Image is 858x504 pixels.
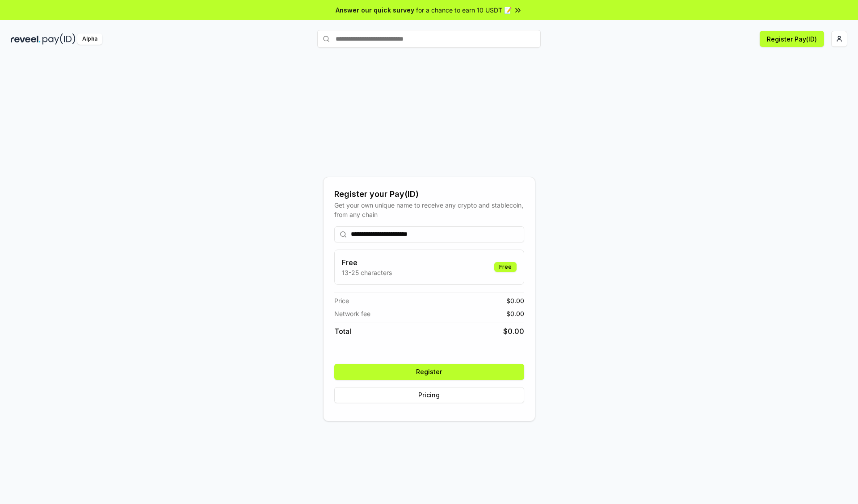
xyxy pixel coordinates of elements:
[506,309,524,318] span: $ 0.00
[334,387,524,403] button: Pricing
[42,33,76,45] img: pay_id
[342,257,392,268] h3: Free
[416,5,512,15] span: for a chance to earn 10 USDT 📝
[11,33,41,45] img: reveel_dark
[760,31,824,47] button: Register Pay(ID)
[342,268,392,277] p: 13-25 characters
[494,262,517,272] div: Free
[334,326,351,337] span: Total
[77,33,102,45] div: Alpha
[503,326,524,337] span: $ 0.00
[336,5,414,15] span: Answer our quick survey
[334,309,370,318] span: Network fee
[334,188,524,200] div: Register your Pay(ID)
[334,364,524,380] button: Register
[506,296,524,305] span: $ 0.00
[334,200,524,219] div: Get your own unique name to receive any crypto and stablecoin, from any chain
[334,296,349,305] span: Price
